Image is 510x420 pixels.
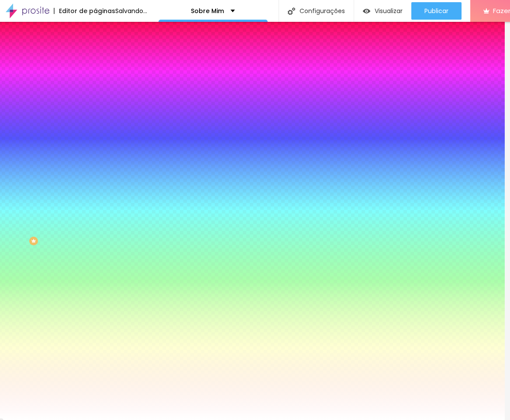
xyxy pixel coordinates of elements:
div: Salvando... [115,8,147,14]
img: Icone [288,7,295,15]
button: Visualizar [354,2,411,20]
span: Visualizar [375,7,403,14]
span: Publicar [424,7,448,14]
p: Sobre Mim [191,8,224,14]
img: view-1.svg [363,7,370,15]
button: Publicar [411,2,462,20]
div: Editor de páginas [54,8,115,14]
